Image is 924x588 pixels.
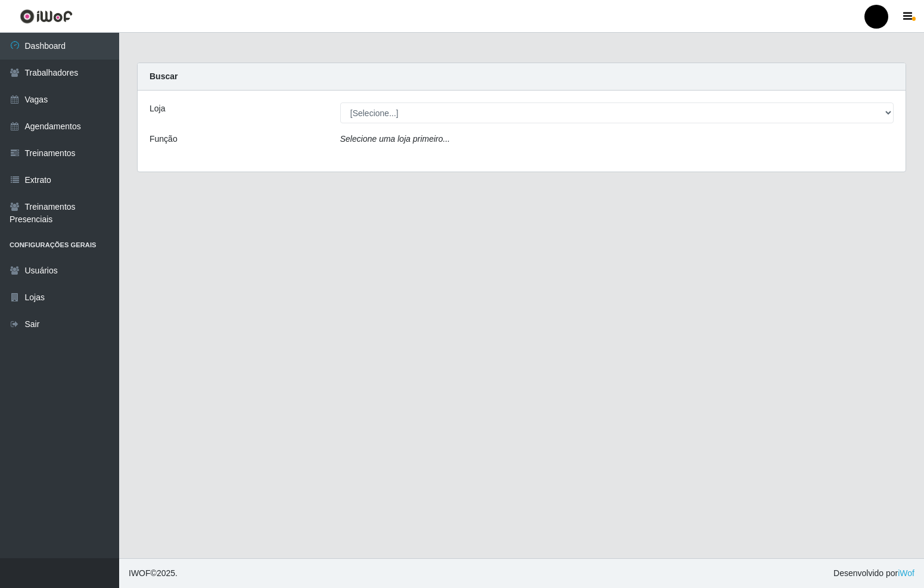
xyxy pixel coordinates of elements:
strong: Buscar [150,71,178,81]
label: Função [150,133,178,145]
i: Selecione uma loja primeiro... [340,134,450,144]
span: Desenvolvido por [833,567,914,580]
a: iWof [898,568,914,578]
span: IWOF [129,568,151,578]
label: Loja [150,102,165,115]
span: © 2025 . [129,567,178,580]
img: CoreUI Logo [20,9,73,24]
